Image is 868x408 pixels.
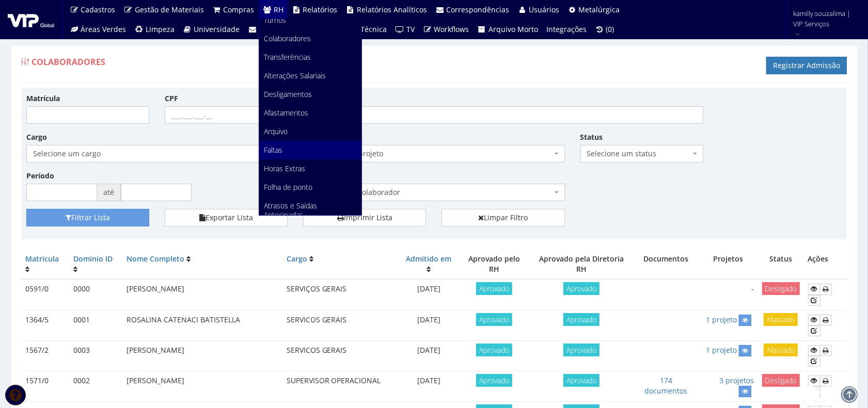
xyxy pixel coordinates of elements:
span: Selecione um status [580,145,703,162]
span: Afastamentos [264,108,309,118]
span: Alterações Salariais [264,71,326,80]
span: kamilly.souzalima | VIP Serviços [793,8,855,29]
a: Folha de ponto [259,178,361,197]
span: Desligado [762,282,800,295]
label: Matrícula [26,93,60,104]
td: 1571/0 [21,371,69,401]
span: Aprovado [476,374,512,387]
span: Afastado [764,313,798,326]
a: Imprimir Lista [303,209,426,226]
span: Gestão de Materiais [135,5,204,14]
span: Desligamentos [264,89,312,99]
span: Selecione um cargo [26,145,288,162]
button: Exportar Lista [165,209,288,226]
td: - [699,279,758,310]
a: Faltas [259,141,361,159]
span: Áreas Verdes [81,24,127,34]
span: Aprovado [563,313,599,326]
a: Admitido em [406,254,451,264]
td: 1364/5 [21,310,69,340]
a: Arquivo Morto [474,20,543,39]
th: Status [758,250,804,279]
span: Selecione um cargo [33,149,275,159]
td: SERVIÇOS GERAIS [282,279,399,310]
a: Horas Extras [259,159,361,178]
span: Desligado [762,374,800,387]
a: Turnos [259,11,361,29]
td: [DATE] [399,279,459,310]
span: Compras [224,5,255,14]
td: 0002 [69,371,122,401]
a: Workflows [419,20,474,39]
span: Turnos [264,15,287,25]
a: 3 projetos [719,376,754,385]
td: 0591/0 [21,279,69,310]
label: Status [580,132,603,142]
a: 174 documentos [644,376,687,396]
span: Workflows [434,24,469,34]
input: ___.___.___-__ [165,106,288,124]
td: [PERSON_NAME] [122,340,282,371]
a: Domínio ID [73,254,113,264]
td: SUPERVISOR OPERACIONAL [282,371,399,401]
span: Selecione um projeto [310,149,551,159]
a: Colaboradores [259,29,361,48]
span: Metalúrgica [579,5,620,14]
span: Colaboradores [264,34,311,43]
a: Matrícula [25,254,59,264]
a: Desligamentos [259,85,361,104]
span: TV [406,24,415,34]
a: Áreas Verdes [66,20,131,39]
span: Aprovado [476,282,512,295]
td: ROSALINA CATENACI BATISTELLA [122,310,282,340]
span: Atrasos e Saídas Antecipadas [264,201,318,220]
span: Integrações [546,24,587,34]
span: Relatórios [303,5,338,14]
span: Limpeza [146,24,175,34]
td: 0001 [69,310,122,340]
td: SERVICOS GERAIS [282,340,399,371]
a: Atrasos e Saídas Antecipadas [259,197,361,224]
td: [PERSON_NAME] [122,371,282,401]
span: Horas Extras [264,164,306,173]
th: Documentos [634,250,699,279]
span: Usuários [529,5,559,14]
a: Nome Completo [127,254,184,264]
a: Arquivo [259,122,361,141]
span: RH [274,5,283,14]
span: Correspondências [447,5,510,14]
a: Afastamentos [259,104,361,122]
td: 0003 [69,340,122,371]
td: 0000 [69,279,122,310]
span: (0) [606,24,614,34]
span: Aprovado [563,282,599,295]
span: Faltas [264,145,283,155]
a: 1 projeto [706,345,737,355]
span: Selecione um colaborador [310,187,551,198]
span: Arquivo [264,126,288,136]
td: [PERSON_NAME] [122,279,282,310]
span: Universidade [194,24,240,34]
span: Aprovado [563,374,599,387]
a: Transferências [259,48,361,67]
a: TV [391,20,419,39]
a: Cargo [287,254,307,264]
span: Selecione um projeto [303,145,564,162]
td: [DATE] [399,310,459,340]
th: Projetos [699,250,758,279]
a: Limpeza [131,20,179,39]
td: SERVICOS GERAIS [282,310,399,340]
button: Filtrar Lista [26,209,149,226]
span: Selecione um colaborador [303,184,564,201]
label: CPF [165,93,178,104]
th: Aprovado pela Diretoria RH [530,250,634,279]
a: 1 projeto [706,315,737,324]
th: Ações [804,250,847,279]
td: [DATE] [399,371,459,401]
span: Aprovado [563,344,599,356]
td: [DATE] [399,340,459,371]
span: Cadastros [81,5,116,14]
a: Alterações Salariais [259,67,361,85]
th: Aprovado pelo RH [459,250,530,279]
span: Relatórios Analíticos [357,5,427,14]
